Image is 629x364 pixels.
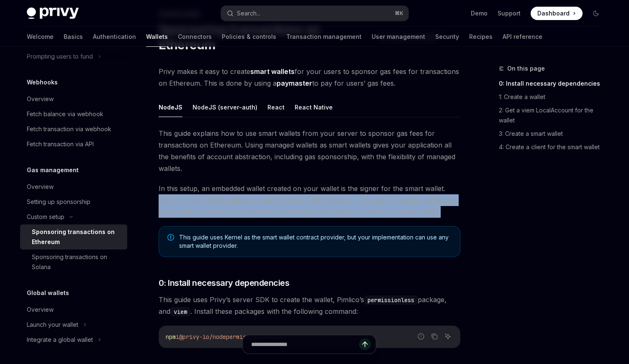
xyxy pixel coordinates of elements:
[159,294,460,317] span: This guide uses Privy’s server SDK to create the wallet, Pimlico’s package, and . Install these p...
[170,307,190,316] code: viem
[499,90,609,104] a: 1: Create a wallet
[20,194,127,209] a: Setting up sponsorship
[429,331,440,342] button: Copy the contents from the code block
[32,227,122,247] div: Sponsoring transactions on Ethereum
[267,97,285,117] button: React
[27,335,93,345] div: Integrate a global wallet
[222,27,276,47] a: Policies & controls
[20,122,127,137] a: Fetch transaction via webhook
[159,277,290,289] span: 0: Install necessary dependencies
[416,331,426,342] button: Report incorrect code
[167,234,174,241] svg: Note
[435,27,459,47] a: Security
[27,139,94,149] div: Fetch transaction via API
[372,27,425,47] a: User management
[20,107,127,122] a: Fetch balance via webhook
[32,252,122,272] div: Sponsoring transactions on Solana
[27,124,111,134] div: Fetch transaction via webhook
[20,92,127,107] a: Overview
[193,97,257,117] button: NodeJS (server-auth)
[93,27,136,47] a: Authentication
[20,249,127,275] a: Sponsoring transactions on Solana
[286,27,362,47] a: Transaction management
[250,67,295,76] strong: smart wallets
[471,9,488,18] a: Demo
[499,127,609,140] a: 3: Create a smart wallet
[27,8,79,19] img: dark logo
[27,305,54,315] div: Overview
[27,109,103,119] div: Fetch balance via webhook
[20,179,127,194] a: Overview
[442,331,453,342] button: Ask AI
[499,104,609,127] a: 2: Get a viem LocalAccount for the wallet
[499,77,609,90] a: 0: Install necessary dependencies
[159,183,460,218] span: In this setup, an embedded wallet created on your wallet is the signer for the smart wallet. Note...
[503,27,542,47] a: API reference
[589,7,603,20] button: Toggle dark mode
[20,224,127,249] a: Sponsoring transactions on Ethereum
[531,7,583,20] a: Dashboard
[277,79,312,88] a: paymaster
[146,27,168,47] a: Wallets
[159,127,460,174] span: This guide explains how to use smart wallets from your server to sponsor gas fees for transaction...
[498,9,521,18] a: Support
[295,97,333,117] button: React Native
[359,339,371,350] button: Send message
[27,197,90,207] div: Setting up sponsorship
[221,6,408,21] button: Search...⌘K
[395,10,403,17] span: ⌘ K
[27,320,78,330] div: Launch your wallet
[27,27,54,47] a: Welcome
[364,295,418,305] code: permissionless
[159,97,182,117] button: NodeJS
[237,8,260,18] div: Search...
[27,165,79,175] h5: Gas management
[20,137,127,152] a: Fetch transaction via API
[179,233,452,250] span: This guide uses Kernel as the smart wallet contract provider, but your implementation can use any...
[27,94,54,104] div: Overview
[27,182,54,192] div: Overview
[20,302,127,317] a: Overview
[27,77,58,87] h5: Webhooks
[27,212,64,222] div: Custom setup
[507,64,545,74] span: On this page
[537,9,570,18] span: Dashboard
[499,140,609,154] a: 4: Create a client for the smart wallet
[178,27,212,47] a: Connectors
[27,288,69,298] h5: Global wallets
[469,27,493,47] a: Recipes
[64,27,83,47] a: Basics
[159,66,460,89] span: Privy makes it easy to create for your users to sponsor gas fees for transactions on Ethereum. Th...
